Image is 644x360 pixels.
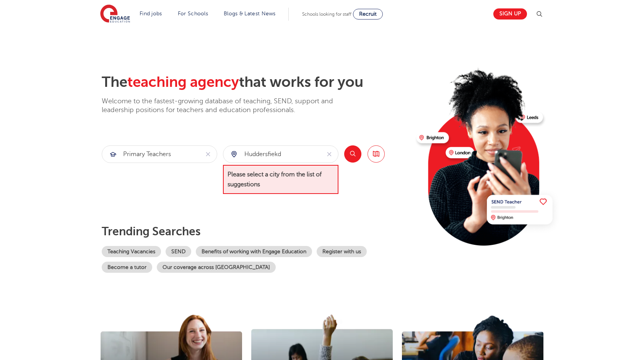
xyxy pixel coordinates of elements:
a: Teaching Vacancies [102,246,161,257]
a: Sign up [493,8,527,20]
button: Clear [199,146,217,163]
button: Search [344,145,361,163]
input: Submit [223,146,320,163]
span: Recruit [359,11,377,17]
button: Clear [320,146,338,163]
p: Trending searches [102,225,410,238]
a: Become a tutor [102,262,152,273]
span: teaching agency [127,74,239,90]
a: Benefits of working with Engage Education [196,246,312,257]
a: Recruit [353,9,383,20]
span: Schools looking for staff [302,11,351,17]
a: SEND [166,246,191,257]
a: Blogs & Latest News [224,11,276,16]
img: Engage Education [100,5,130,24]
span: Please select a city from the list of suggestions [223,165,338,194]
a: Register with us [317,246,367,257]
div: Submit [223,145,338,163]
a: For Schools [178,11,208,16]
p: Welcome to the fastest-growing database of teaching, SEND, support and leadership positions for t... [102,97,354,115]
div: Submit [102,145,217,163]
a: Our coverage across [GEOGRAPHIC_DATA] [157,262,276,273]
input: Submit [102,146,199,163]
h2: The that works for you [102,73,410,91]
a: Find jobs [140,11,162,16]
